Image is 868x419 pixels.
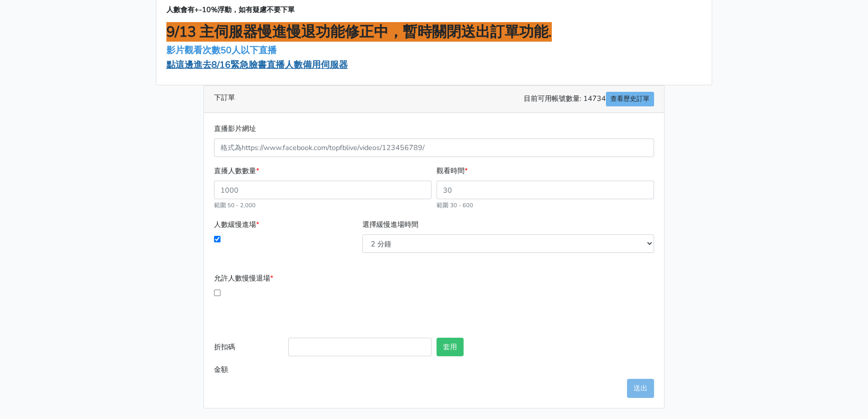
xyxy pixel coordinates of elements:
label: 直播影片網址 [214,123,256,134]
input: 格式為https://www.facebook.com/topfblive/videos/123456789/ [214,138,654,157]
label: 金額 [211,360,286,379]
a: 點這邊進去8/16緊急臉書直播人數備用伺服器 [166,59,348,71]
a: 影片觀看次數 [166,44,221,56]
label: 觀看時間 [437,165,468,177]
small: 範圍 30 - 600 [437,201,473,209]
label: 允許人數慢慢退場 [214,272,273,284]
input: 1000 [214,181,431,199]
input: 30 [437,181,654,199]
a: 50人以下直播 [221,44,279,56]
label: 直播人數數量 [214,165,259,177]
span: 人數會有+-10%浮動，如有疑慮不要下單 [166,5,295,15]
span: 9/13 主伺服器慢進慢退功能修正中，暫時關閉送出訂單功能. [166,22,552,42]
label: 選擇緩慢進場時間 [362,219,418,230]
span: 目前可用帳號數量: 14734 [524,92,654,106]
button: 送出 [627,379,654,397]
button: 套用 [437,338,464,356]
small: 範圍 50 - 2,000 [214,201,256,209]
label: 人數緩慢進場 [214,219,259,230]
label: 折扣碼 [211,338,286,360]
div: 下訂單 [204,86,664,113]
span: 50人以下直播 [221,44,277,56]
a: 查看歷史訂單 [606,92,654,106]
